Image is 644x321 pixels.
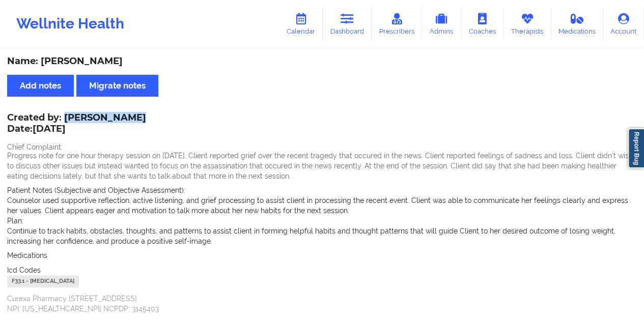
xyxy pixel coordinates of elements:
p: Continue to track habits, obstacles, thoughts, and patterns to assist client in forming helpful h... [7,226,637,246]
span: Plan: [7,217,23,225]
span: Icd Codes [7,266,41,274]
span: Patient Notes (Subjective and Objective Assessment): [7,186,185,194]
p: Counselor used supportive reflection, active listening, and grief processing to assist client in ... [7,195,637,216]
span: Medications [7,251,47,259]
a: Therapists [503,7,551,41]
a: Calendar [279,7,323,41]
button: Migrate notes [76,75,158,97]
button: Add notes [7,75,74,97]
div: F33.1 - [MEDICAL_DATA] [7,275,79,287]
a: Report Bug [628,128,644,168]
p: Progress note for one hour therapy session on [DATE]. Client reported grief over the recent trage... [7,151,637,181]
a: Account [603,7,644,41]
a: Dashboard [323,7,372,41]
p: Curexa Pharmacy [STREET_ADDRESS] NPI: [US_HEALTHCARE_NPI] NCPDP: 3145403 [7,294,637,314]
div: Name: [PERSON_NAME] [7,55,637,67]
div: Created by: [PERSON_NAME] [7,112,146,136]
a: Admins [422,7,461,41]
p: Date: [DATE] [7,123,146,136]
a: Coaches [461,7,503,41]
a: Prescribers [372,7,422,41]
a: Medications [551,7,603,41]
span: Chief Complaint: [7,143,63,151]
